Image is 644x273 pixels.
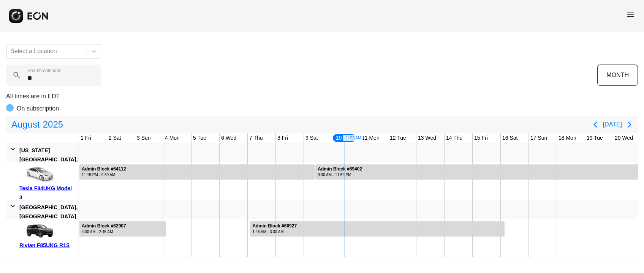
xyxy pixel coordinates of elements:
[248,133,264,143] div: 7 Thu
[360,133,381,143] div: 11 Mon
[82,166,126,172] div: Admin Block #64112
[41,117,65,132] span: 2025
[304,133,320,143] div: 9 Sat
[445,133,464,143] div: 14 Thu
[79,219,166,237] div: Rented for 4 days by Admin Block Current status is rental
[529,133,549,143] div: 17 Sun
[191,133,208,143] div: 5 Tue
[332,133,356,143] div: 10 Sun
[416,133,438,143] div: 13 Wed
[220,133,238,143] div: 6 Wed
[19,184,76,202] div: Tesla F84UKG Model 3
[622,117,637,132] button: Next page
[585,133,604,143] div: 19 Tue
[603,118,622,131] button: [DATE]
[613,133,635,143] div: 20 Wed
[82,172,126,178] div: 11:15 PM - 9:30 AM
[19,165,57,184] img: car
[19,146,78,173] div: [US_STATE][GEOGRAPHIC_DATA], [GEOGRAPHIC_DATA]
[79,162,315,180] div: Rented for 32 days by Admin Block Current status is rental
[276,133,290,143] div: 8 Fri
[19,203,78,221] div: [GEOGRAPHIC_DATA], [GEOGRAPHIC_DATA]
[79,133,93,143] div: 1 Fri
[135,133,152,143] div: 3 Sun
[82,229,126,235] div: 4:00 AM - 2:45 AM
[473,133,489,143] div: 15 Fri
[318,166,362,172] div: Admin Block #69402
[388,133,408,143] div: 12 Tue
[82,223,126,229] div: Admin Block #62907
[19,241,76,250] div: Rivian F85UKG R1S
[557,133,578,143] div: 18 Mon
[163,133,181,143] div: 4 Mon
[27,68,60,74] label: Search calendar
[588,117,603,132] button: Previous page
[252,223,297,229] div: Admin Block #66927
[501,133,519,143] div: 16 Sat
[6,92,638,101] p: All times are in EDT
[17,104,59,113] p: On subscription
[626,10,635,19] span: menu
[318,172,362,178] div: 9:30 AM - 11:59 PM
[597,65,638,86] button: MONTH
[19,222,57,241] img: car
[250,219,505,237] div: Rented for 10 days by Admin Block Current status is rental
[7,117,68,132] button: August2025
[107,133,123,143] div: 2 Sat
[10,117,41,132] span: August
[252,229,297,235] div: 1:45 AM - 3:30 AM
